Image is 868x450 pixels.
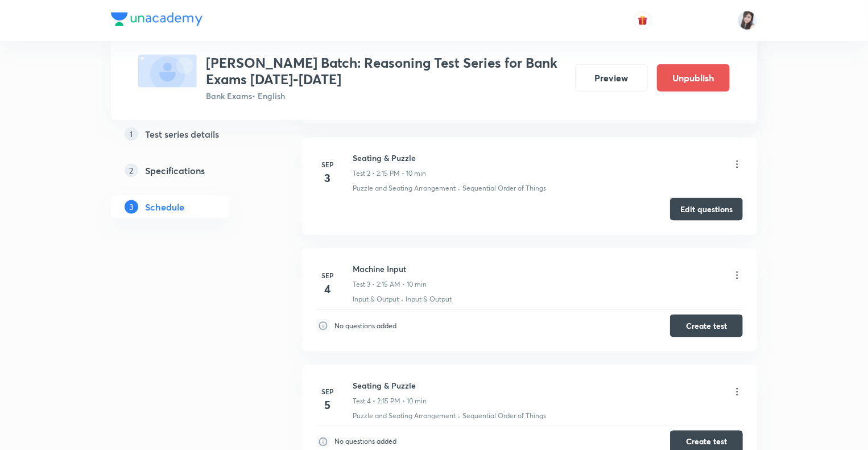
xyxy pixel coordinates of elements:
img: avatar [638,15,648,26]
a: 1Test series details [111,122,266,145]
button: avatar [634,11,652,30]
p: Puzzle and Seating Arrangement [353,411,456,421]
p: Sequential Order of Things [462,183,546,193]
p: No questions added [334,437,396,447]
h5: Schedule [145,200,184,213]
h6: Sep [316,386,339,397]
h6: Seating & Puzzle [353,152,426,164]
p: Sequential Order of Things [462,411,546,421]
div: · [458,411,460,421]
h5: Specifications [145,163,205,177]
p: Input & Output [406,294,452,304]
img: Company Logo [111,13,202,26]
h6: Sep [316,270,339,280]
p: Puzzle and Seating Arrangement [353,183,456,193]
button: Edit questions [670,198,743,221]
h4: 4 [316,280,339,298]
a: Company Logo [111,13,202,29]
p: 1 [125,127,138,141]
button: Unpublish [657,64,730,92]
a: 2Specifications [111,159,266,181]
p: Bank Exams • English [206,90,566,102]
h5: Test series details [145,127,219,141]
p: Input & Output [353,294,399,304]
h6: Seating & Puzzle [353,379,427,391]
p: 3 [125,200,138,213]
div: · [458,183,460,193]
h6: Sep [316,159,339,170]
h4: 5 [316,397,339,414]
img: infoIcon [316,435,330,449]
p: No questions added [334,321,396,331]
p: Test 2 • 2:15 PM • 10 min [353,168,426,179]
h4: 3 [316,170,339,187]
p: Test 4 • 2:15 PM • 10 min [353,396,427,406]
img: infoIcon [316,319,330,333]
button: Preview [575,64,648,92]
div: · [401,294,403,304]
h3: [PERSON_NAME] Batch: Reasoning Test Series for Bank Exams [DATE]-[DATE] [206,55,566,88]
h6: Machine Input [353,263,427,275]
p: Test 3 • 2:15 AM • 10 min [353,279,427,290]
p: 2 [125,163,138,177]
img: Manjeet Kaur [738,11,757,30]
img: fallback-thumbnail.png [138,55,197,88]
button: Create test [670,315,743,337]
